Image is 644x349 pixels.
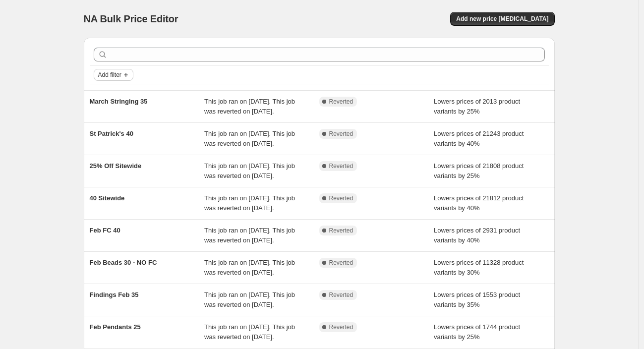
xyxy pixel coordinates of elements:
[329,162,353,170] span: Reverted
[98,71,121,79] span: Add filter
[84,13,178,24] span: NA Bulk Price Editor
[434,323,520,341] span: Lowers prices of 1744 product variants by 25%
[204,259,295,276] span: This job ran on [DATE]. This job was reverted on [DATE].
[434,162,524,179] span: Lowers prices of 21808 product variants by 25%
[90,130,133,137] span: St Patrick's 40
[204,98,295,115] span: This job ran on [DATE]. This job was reverted on [DATE].
[329,259,353,267] span: Reverted
[329,291,353,299] span: Reverted
[434,130,524,147] span: Lowers prices of 21243 product variants by 40%
[434,291,520,308] span: Lowers prices of 1553 product variants by 35%
[90,259,157,266] span: Feb Beads 30 - NO FC
[90,194,125,202] span: 40 Sitewide
[329,194,353,202] span: Reverted
[90,291,139,298] span: Findings Feb 35
[329,98,353,106] span: Reverted
[456,15,548,23] span: Add new price [MEDICAL_DATA]
[329,227,353,234] span: Reverted
[204,130,295,147] span: This job ran on [DATE]. This job was reverted on [DATE].
[434,227,520,244] span: Lowers prices of 2931 product variants by 40%
[450,12,554,26] button: Add new price [MEDICAL_DATA]
[204,323,295,341] span: This job ran on [DATE]. This job was reverted on [DATE].
[434,98,520,115] span: Lowers prices of 2013 product variants by 25%
[329,130,353,138] span: Reverted
[90,323,141,331] span: Feb Pendants 25
[329,323,353,331] span: Reverted
[204,291,295,308] span: This job ran on [DATE]. This job was reverted on [DATE].
[434,259,524,276] span: Lowers prices of 11328 product variants by 30%
[90,162,142,170] span: 25% Off Sitewide
[204,227,295,244] span: This job ran on [DATE]. This job was reverted on [DATE].
[94,69,133,81] button: Add filter
[90,227,120,234] span: Feb FC 40
[434,194,524,212] span: Lowers prices of 21812 product variants by 40%
[204,194,295,212] span: This job ran on [DATE]. This job was reverted on [DATE].
[90,98,148,105] span: March Stringing 35
[204,162,295,179] span: This job ran on [DATE]. This job was reverted on [DATE].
